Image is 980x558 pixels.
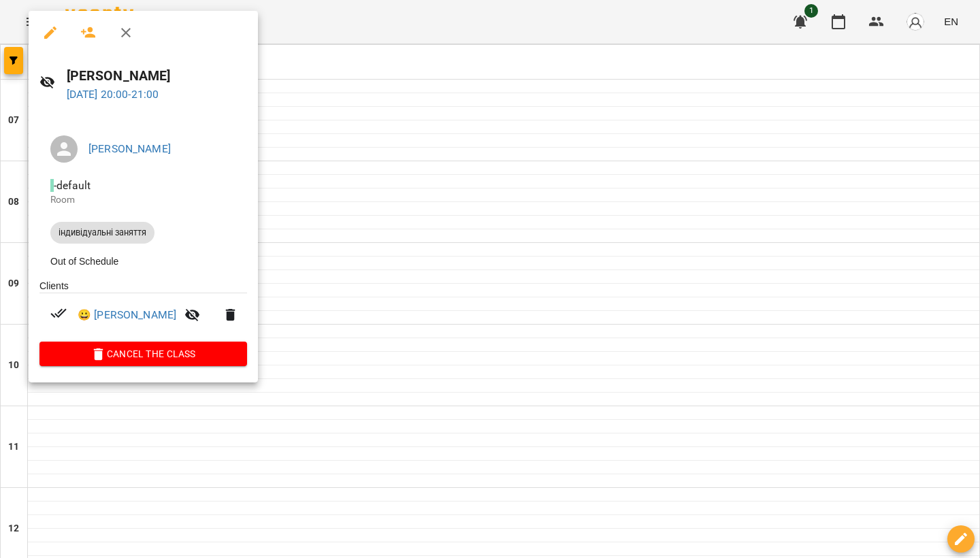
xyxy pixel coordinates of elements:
[50,346,236,362] span: Cancel the class
[88,142,171,155] a: [PERSON_NAME]
[50,193,236,207] p: Room
[39,342,247,366] button: Cancel the class
[78,307,176,323] a: 😀 [PERSON_NAME]
[50,305,67,321] svg: Paid
[39,279,247,342] ul: Clients
[50,179,93,192] span: - default
[39,249,247,274] li: Out of Schedule
[67,88,159,101] a: [DATE] 20:00-21:00
[50,227,154,239] span: індивідуальні заняття
[67,65,247,86] h6: [PERSON_NAME]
